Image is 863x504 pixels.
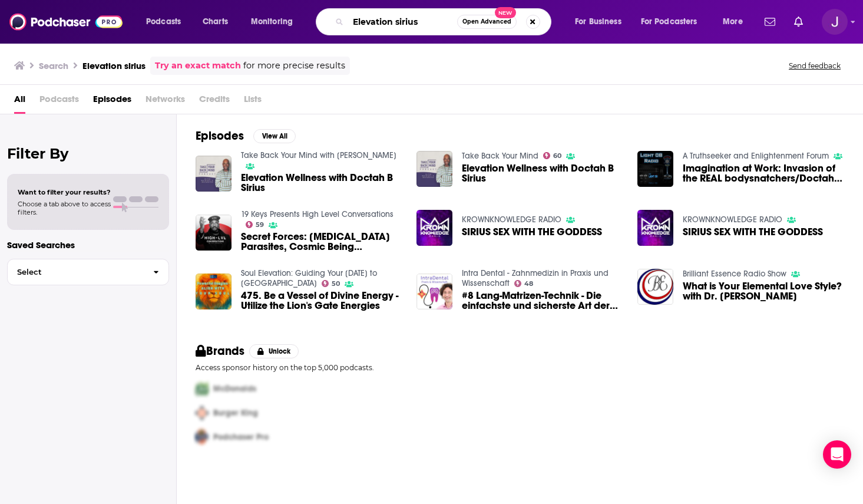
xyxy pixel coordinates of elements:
[196,274,232,309] a: 475. Be a Vessel of Divine Energy - Utilize the Lion's Gate Energies
[213,432,269,442] span: Podchaser Pro
[567,12,636,31] button: open menu
[462,151,538,161] a: Take Back Your Mind
[14,90,25,114] a: All
[213,408,258,418] span: Burger King
[191,425,213,449] img: Third Pro Logo
[822,9,848,35] button: Show profile menu
[789,12,808,32] a: Show notifications dropdown
[196,156,232,192] img: Elevation Wellness with Doctah B Sirius
[244,90,262,114] span: Lists
[146,90,185,114] span: Networks
[543,152,562,159] a: 60
[39,60,68,71] h3: Search
[683,281,844,301] a: What is Your Elemental Love Style? with Dr. Craig Martin
[251,14,293,30] span: Monitoring
[82,60,146,71] h3: Elevation sirius
[637,269,673,305] img: What is Your Elemental Love Style? with Dr. Craig Martin
[495,7,516,18] span: New
[138,12,196,31] button: open menu
[196,363,844,372] p: Access sponsor history on the top 5,000 podcasts.
[332,281,340,286] span: 50
[416,274,452,309] img: #8 Lang-Matrizen-Technik - Die einfachste und sicherste Art der subgingivale Kariestherapie (Know...
[146,14,181,30] span: Podcasts
[683,281,844,301] span: What is Your Elemental Love Style? with Dr. [PERSON_NAME]
[637,210,673,246] img: SIRIUS SEX WITH THE GODDESS
[524,281,533,286] span: 48
[462,19,511,25] span: Open Advanced
[39,90,79,114] span: Podcasts
[246,221,264,228] a: 59
[249,344,299,358] button: Unlock
[196,129,296,143] a: EpisodesView All
[683,227,823,237] a: SIRIUS SEX WITH THE GODDESS
[416,210,452,246] img: SIRIUS SEX WITH THE GODDESS
[243,12,308,31] button: open menu
[575,14,621,30] span: For Business
[514,280,534,287] a: 48
[462,215,561,225] a: KROWNKNOWLEDGE RADIO
[195,12,235,31] a: Charts
[241,209,394,219] a: 19 Keys Presents High Level Conversations
[9,11,123,33] img: Podchaser - Follow, Share and Rate Podcasts
[462,163,623,183] span: Elevation Wellness with Doctah B Sirius
[822,9,848,35] img: User Profile
[683,151,829,161] a: A Truthseeker and Enlightenment Forum
[241,232,402,252] span: Secret Forces: [MEDICAL_DATA] Parasites, Cosmic Being Becoming gods, Shadow Realm, & Linguistic C...
[199,90,230,114] span: Credits
[553,153,561,159] span: 60
[633,12,715,31] button: open menu
[462,268,609,288] a: Intra Dental - Zahnmedizin in Praxis und Wissenschaft
[462,227,602,237] a: SIRIUS SEX WITH THE GODDESS
[213,384,256,394] span: McDonalds
[256,222,264,228] span: 59
[683,215,782,225] a: KROWNKNOWLEDGE RADIO
[191,401,213,425] img: Second Pro Logo
[683,269,786,279] a: Brilliant Essence Radio Show
[196,344,244,358] h2: Brands
[241,173,402,193] a: Elevation Wellness with Doctah B Sirius
[93,90,131,114] a: Episodes
[241,291,402,311] a: 475. Be a Vessel of Divine Energy - Utilize the Lion's Gate Energies
[327,8,563,35] div: Search podcasts, credits, & more...
[785,61,844,71] button: Send feedback
[241,268,377,288] a: Soul Elevation: Guiding Your Ascension to New Heights
[348,12,457,31] input: Search podcasts, credits, & more...
[7,239,169,251] p: Saved Searches
[8,268,144,276] span: Select
[18,200,111,216] span: Choose a tab above to access filters.
[637,151,673,187] img: Imagination at Work: Invasion of the REAL bodysnatchers/Doctah B. Sirius
[243,59,345,73] span: for more precise results
[462,291,623,311] a: #8 Lang-Matrizen-Technik - Die einfachste und sicherste Art der subgingivale Kariestherapie (Know...
[18,188,111,196] span: Want to filter your results?
[823,440,851,469] div: Open Intercom Messenger
[253,129,296,143] button: View All
[196,215,232,251] img: Secret Forces: Toxoplasma Parasites, Cosmic Being Becoming gods, Shadow Realm, & Linguistic Codes...
[760,12,780,32] a: Show notifications dropdown
[457,15,517,29] button: Open AdvancedNew
[683,163,844,183] a: Imagination at Work: Invasion of the REAL bodysnatchers/Doctah B. Sirius
[416,151,452,187] img: Elevation Wellness with Doctah B Sirius
[7,259,169,285] button: Select
[196,129,244,143] h2: Episodes
[641,14,697,30] span: For Podcasters
[7,145,169,162] h2: Filter By
[241,150,396,160] a: Take Back Your Mind with Michael B. Beckwith
[822,9,848,35] span: Logged in as josephpapapr
[203,14,228,30] span: Charts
